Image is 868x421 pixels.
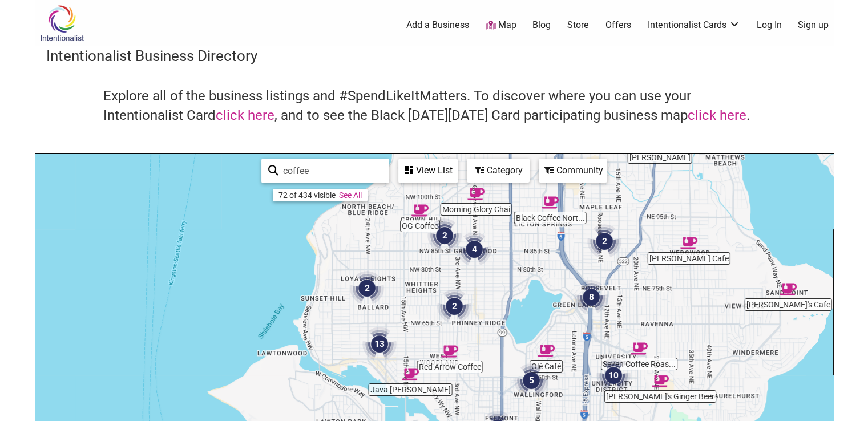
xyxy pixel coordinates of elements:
input: Type to find and filter... [278,160,382,182]
div: Morning Glory Chai [467,185,485,203]
div: Type to search and filter [261,159,389,183]
a: See All [339,191,362,200]
div: Black Coffee Northwest [542,194,559,211]
div: 2 [437,289,471,323]
div: Filter by category [467,159,530,183]
a: Log In [756,19,781,31]
div: 5 [514,363,548,398]
div: 2 [350,271,384,305]
div: 2 [427,218,462,253]
a: Blog [532,19,551,31]
a: Intentionalist Cards [648,19,740,31]
div: Java Jahn [402,366,419,383]
a: Map [485,19,516,32]
a: Add a Business [406,19,469,31]
div: Willy's Cafe [780,281,797,298]
div: 10 [596,358,631,392]
div: Community [540,160,606,181]
a: Sign up [798,19,829,31]
img: Intentionalist [35,5,89,42]
a: click here [688,107,746,123]
h4: Explore all of the business listings and #SpendLikeItMatters. To discover where you can use your ... [103,87,765,125]
div: OG Coffee [411,202,429,219]
div: 72 of 434 visible [278,191,336,200]
div: View List [399,160,457,181]
a: Store [567,19,589,31]
div: 2 [587,224,621,258]
div: Category [468,160,528,181]
div: 4 [457,232,491,266]
div: 13 [362,327,397,361]
a: Offers [605,19,631,31]
div: Filter by Community [539,159,607,183]
div: Rachel's Ginger Beer [652,373,669,390]
div: See a list of the visible businesses [398,159,458,183]
a: click here [216,107,274,123]
div: Seven Coffee Roasters Market & Cafe [631,340,648,357]
div: Luu's Cafe [680,234,697,252]
div: Red Arrow Coffee [441,343,458,360]
div: 8 [574,280,608,314]
h3: Intentionalist Business Directory [46,46,822,66]
div: Olé Café [538,342,555,359]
